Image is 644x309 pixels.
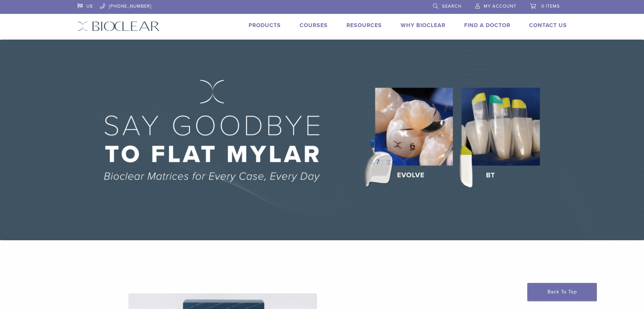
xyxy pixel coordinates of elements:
a: Resources [346,22,382,29]
span: Search [442,3,461,9]
a: Courses [300,22,328,29]
a: Back To Top [527,283,597,301]
a: Products [249,22,281,29]
a: Find A Doctor [464,22,510,29]
span: 0 items [541,3,560,9]
a: Why Bioclear [401,22,445,29]
img: Bioclear [77,21,160,31]
span: My Account [484,3,516,9]
a: Contact Us [529,22,567,29]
